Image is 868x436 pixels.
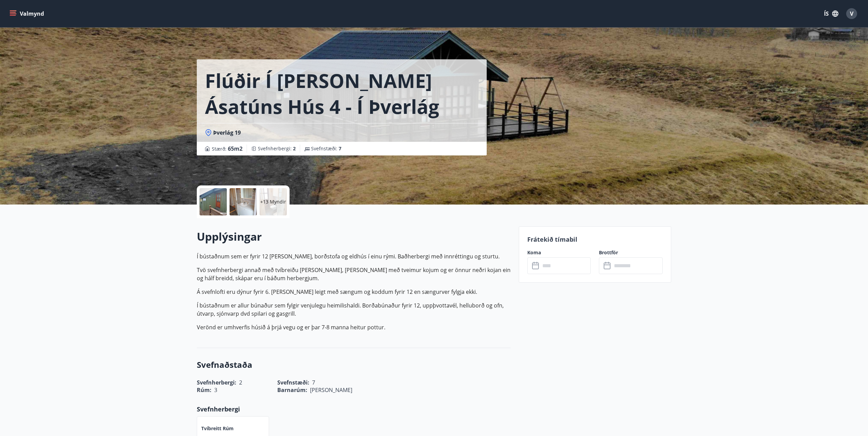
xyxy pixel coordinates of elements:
[527,249,591,256] label: Koma
[850,10,853,17] span: V
[310,386,352,394] span: [PERSON_NAME]
[213,129,241,136] span: Þverlág 19
[599,249,663,256] label: Brottför
[820,7,842,20] button: ÍS
[212,145,242,153] span: Stærð :
[339,145,341,152] span: 7
[197,359,511,371] h3: Svefnaðstaða
[197,386,211,394] span: Rúm :
[277,386,307,394] span: Barnarúm :
[311,145,341,152] span: Svefnstæði :
[197,229,511,244] h2: Upplýsingar
[527,235,663,244] p: Frátekið tímabil
[260,198,286,205] p: +13 Myndir
[197,301,511,318] p: Í bústaðnum er allur búnaður sem fylgir venjulegu heimilishaldi. Borðabúnaður fyrir 12, uppþvotta...
[197,266,511,282] p: Tvö svefnherbergi annað með tvíbreiðu [PERSON_NAME], [PERSON_NAME] með tveimur kojum og er önnur ...
[205,67,479,119] h1: Flúðir í [PERSON_NAME] Ásatúns hús 4 - í Þverlág
[214,386,217,394] span: 3
[293,145,296,152] span: 2
[197,252,511,260] p: Í bústaðnum sem er fyrir 12 [PERSON_NAME], borðstofa og eldhús í einu rými. Baðherbergi með innré...
[8,7,47,20] button: menu
[228,145,242,152] span: 65 m2
[197,405,511,414] p: Svefnherbergi
[201,425,234,432] p: Tvíbreitt rúm
[197,288,511,296] p: Á svefnlofti eru dýnur fyrir 6. [PERSON_NAME] leigt með sængum og koddum fyrir 12 en sængurver fy...
[258,145,296,152] span: Svefnherbergi :
[197,323,511,331] p: Verönd er umhverfis húsið á þrjá vegu og er þar 7-8 manna heitur pottur.
[843,5,860,22] button: V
